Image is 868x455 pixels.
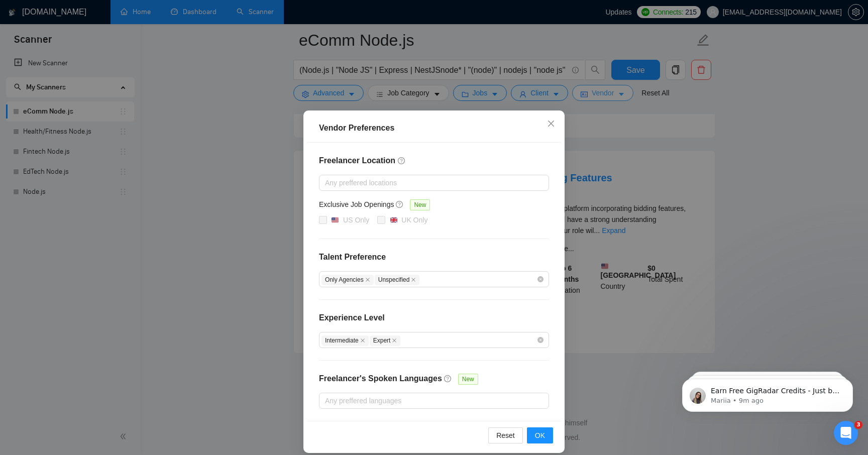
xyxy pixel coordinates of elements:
button: Reset [488,427,523,443]
span: question-circle [398,157,406,165]
span: Expert [370,335,401,346]
span: close-circle [537,276,544,282]
span: close [392,338,397,343]
img: 🇬🇧 [390,216,397,223]
iframe: Intercom notifications message [667,358,868,428]
span: close-circle [537,337,544,343]
span: question-circle [396,200,404,208]
span: New [410,199,430,210]
span: close [411,277,416,282]
span: question-circle [444,375,452,383]
button: OK [527,427,553,443]
span: 3 [854,421,862,429]
span: New [458,374,478,385]
iframe: Intercom live chat [834,421,858,445]
h4: Freelancer Location [319,155,549,167]
span: close [360,338,365,343]
h4: Freelancer's Spoken Languages [319,373,442,385]
span: close [365,277,370,282]
div: US Only [343,214,369,225]
span: Only Agencies [321,275,374,285]
h4: Talent Preference [319,251,549,263]
span: close [547,120,555,128]
span: OK [535,430,545,441]
h4: Experience Level [319,312,385,324]
span: Reset [496,430,515,441]
div: UK Only [401,214,427,225]
span: Unspecified [375,275,420,285]
div: Vendor Preferences [319,122,549,134]
img: 🇺🇸 [332,216,339,223]
span: Intermediate [321,335,369,346]
button: Close [537,110,565,138]
h5: Exclusive Job Openings [319,199,394,210]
